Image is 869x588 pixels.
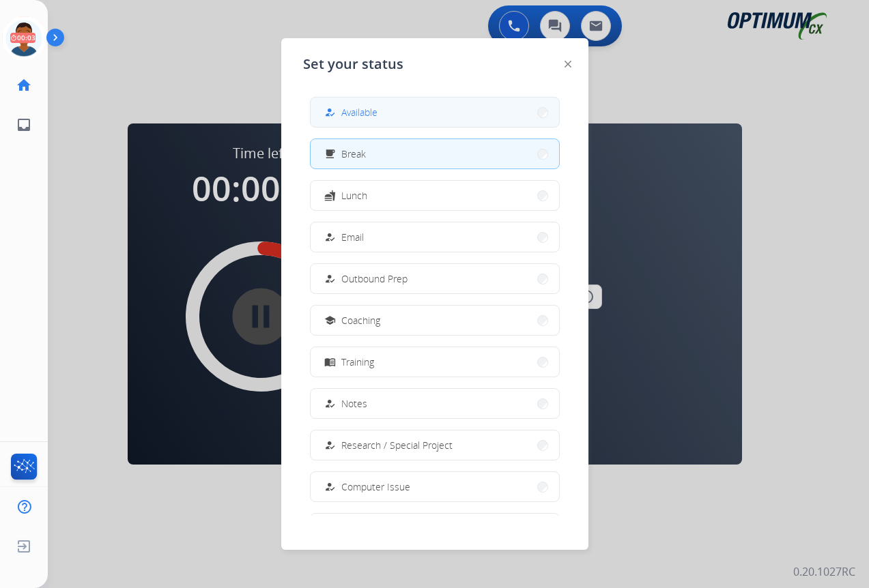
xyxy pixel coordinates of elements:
[324,106,335,118] mat-icon: how_to_reg
[324,481,335,493] mat-icon: how_to_reg
[311,264,559,293] button: Outbound Prep
[341,188,367,203] span: Lunch
[324,273,335,284] mat-icon: how_to_reg
[341,105,377,119] span: Available
[311,98,559,127] button: Available
[311,347,559,377] button: Training
[311,430,559,460] button: Research / Special Project
[311,222,559,252] button: Email
[324,190,335,201] mat-icon: fastfood
[324,231,335,243] mat-icon: how_to_reg
[341,313,380,327] span: Coaching
[341,480,410,494] span: Computer Issue
[311,389,559,418] button: Notes
[341,230,364,244] span: Email
[16,77,32,93] mat-icon: home
[341,438,453,452] span: Research / Special Project
[324,398,335,409] mat-icon: how_to_reg
[793,563,855,580] p: 0.20.1027RC
[311,514,559,543] button: Internet Issue
[324,439,335,451] mat-icon: how_to_reg
[341,271,408,286] span: Outbound Prep
[324,148,335,160] mat-icon: free_breakfast
[303,55,403,74] span: Set your status
[341,355,374,369] span: Training
[324,314,335,326] mat-icon: school
[341,396,367,411] span: Notes
[565,61,571,68] img: close-button
[324,356,335,368] mat-icon: menu_book
[311,472,559,501] button: Computer Issue
[341,147,366,161] span: Break
[16,117,32,133] mat-icon: inbox
[311,181,559,210] button: Lunch
[311,306,559,335] button: Coaching
[311,139,559,168] button: Break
